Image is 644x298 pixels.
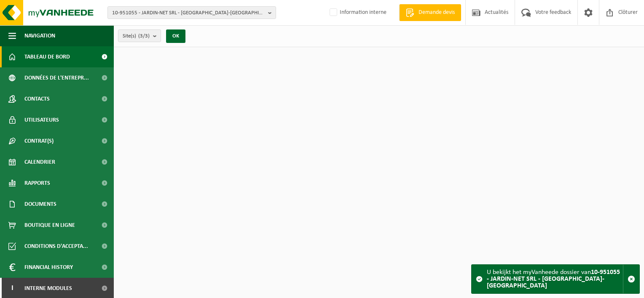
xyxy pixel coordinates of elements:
[118,29,161,42] button: Site(s)(3/3)
[24,88,50,109] span: Contacts
[24,152,55,173] span: Calendrier
[138,33,150,39] count: (3/3)
[112,7,265,19] span: 10-951055 - JARDIN-NET SRL - [GEOGRAPHIC_DATA]-[GEOGRAPHIC_DATA]
[24,194,56,215] span: Documents
[24,130,54,152] span: Contrat(s)
[24,173,50,194] span: Rapports
[24,215,75,236] span: Boutique en ligne
[328,6,386,19] label: Information interne
[487,269,620,289] strong: 10-951055 - JARDIN-NET SRL - [GEOGRAPHIC_DATA]-[GEOGRAPHIC_DATA]
[24,257,73,278] span: Financial History
[24,109,59,130] span: Utilisateurs
[24,236,88,257] span: Conditions d'accepta...
[487,265,623,293] div: U bekijkt het myVanheede dossier van
[399,4,461,21] a: Demande devis
[416,8,457,17] span: Demande devis
[123,30,150,43] span: Site(s)
[24,25,55,46] span: Navigation
[24,67,89,88] span: Données de l'entrepr...
[24,46,70,67] span: Tableau de bord
[107,6,276,19] button: 10-951055 - JARDIN-NET SRL - [GEOGRAPHIC_DATA]-[GEOGRAPHIC_DATA]
[166,29,185,43] button: OK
